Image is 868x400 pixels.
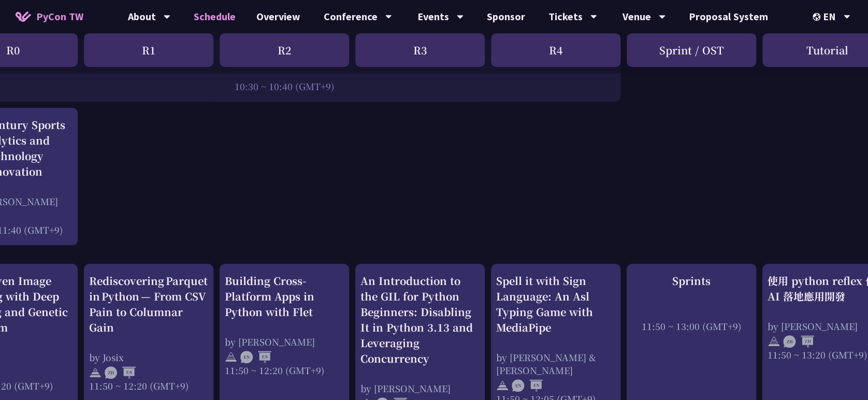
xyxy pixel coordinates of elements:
[355,33,485,67] div: R3
[225,364,344,377] div: 11:50 ~ 12:20 (GMT+9)
[89,351,208,364] div: by Josix
[632,273,751,289] div: Sprints
[225,335,344,348] div: by [PERSON_NAME]
[496,273,615,335] div: Spell it with Sign Language: An Asl Typing Game with MediaPipe
[105,366,136,379] img: ZHEN.371966e.svg
[16,11,31,22] img: Home icon of PyCon TW 2025
[768,335,780,348] img: svg+xml;base64,PHN2ZyB4bWxucz0iaHR0cDovL3d3dy53My5vcmcvMjAwMC9zdmciIHdpZHRoPSIyNCIgaGVpZ2h0PSIyNC...
[89,379,208,392] div: 11:50 ~ 12:20 (GMT+9)
[491,33,620,67] div: R4
[360,382,480,395] div: by [PERSON_NAME]
[84,33,213,67] div: R1
[627,33,756,67] div: Sprint / OST
[220,33,349,67] div: R2
[5,4,94,30] a: PyCon TW
[783,335,814,348] img: ZHZH.38617ef.svg
[813,13,823,21] img: Locale Icon
[240,351,271,363] img: ENEN.5a408d1.svg
[360,273,480,366] div: An Introduction to the GIL for Python Beginners: Disabling It in Python 3.13 and Leveraging Concu...
[225,351,237,363] img: svg+xml;base64,PHN2ZyB4bWxucz0iaHR0cDovL3d3dy53My5vcmcvMjAwMC9zdmciIHdpZHRoPSIyNCIgaGVpZ2h0PSIyNC...
[89,366,102,379] img: svg+xml;base64,PHN2ZyB4bWxucz0iaHR0cDovL3d3dy53My5vcmcvMjAwMC9zdmciIHdpZHRoPSIyNCIgaGVpZ2h0PSIyNC...
[632,320,751,333] div: 11:50 ~ 13:00 (GMT+9)
[496,379,509,392] img: svg+xml;base64,PHN2ZyB4bWxucz0iaHR0cDovL3d3dy53My5vcmcvMjAwMC9zdmciIHdpZHRoPSIyNCIgaGVpZ2h0PSIyNC...
[89,273,208,335] div: Rediscovering Parquet in Python — From CSV Pain to Columnar Gain
[36,9,83,24] span: PyCon TW
[512,379,543,392] img: ENEN.5a408d1.svg
[496,351,615,377] div: by [PERSON_NAME] & [PERSON_NAME]
[225,273,344,320] div: Building Cross-Platform Apps in Python with Flet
